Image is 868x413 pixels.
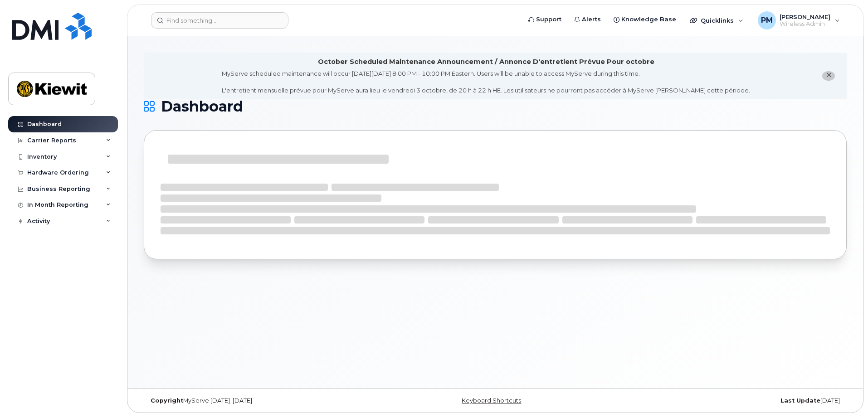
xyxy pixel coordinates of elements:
[462,397,521,404] a: Keyboard Shortcuts
[151,397,183,404] strong: Copyright
[161,100,243,113] span: Dashboard
[318,57,654,67] div: October Scheduled Maintenance Announcement / Annonce D'entretient Prévue Pour octobre
[612,397,847,404] div: [DATE]
[780,397,820,404] strong: Last Update
[144,397,378,404] div: MyServe [DATE]–[DATE]
[822,71,835,81] button: close notification
[222,69,750,95] div: MyServe scheduled maintenance will occur [DATE][DATE] 8:00 PM - 10:00 PM Eastern. Users will be u...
